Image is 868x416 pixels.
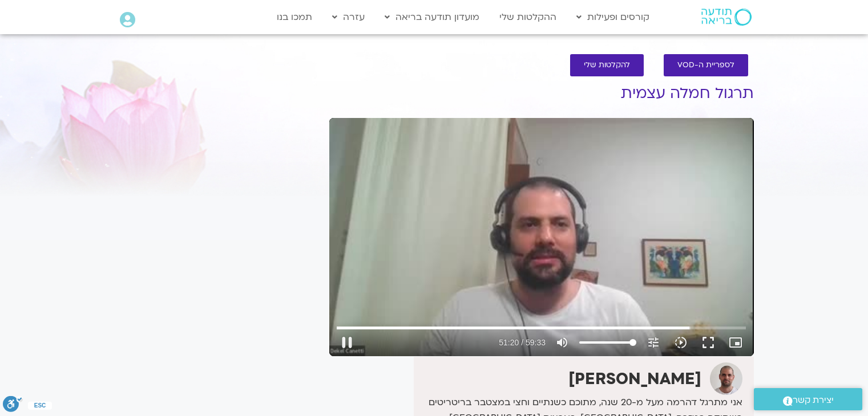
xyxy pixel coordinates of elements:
[584,61,630,70] span: להקלטות שלי
[664,54,748,76] a: לספריית ה-VOD
[494,6,562,28] a: ההקלטות שלי
[677,61,734,70] span: לספריית ה-VOD
[701,9,752,26] img: תודעה בריאה
[710,362,742,395] img: דקל קנטי
[271,6,318,28] a: תמכו בנו
[570,54,644,76] a: להקלטות שלי
[568,368,701,390] strong: [PERSON_NAME]
[793,393,834,408] span: יצירת קשר
[329,85,754,102] h1: תרגול חמלה עצמית
[326,6,370,28] a: עזרה
[754,388,862,410] a: יצירת קשר
[379,6,485,28] a: מועדון תודעה בריאה
[571,6,655,28] a: קורסים ופעילות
